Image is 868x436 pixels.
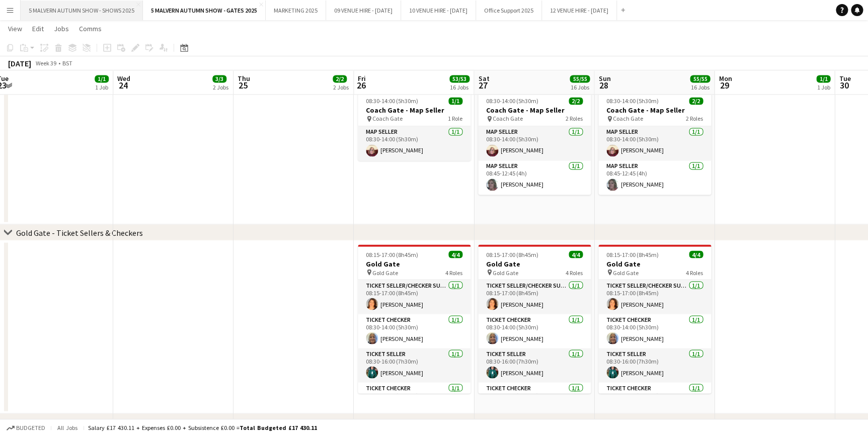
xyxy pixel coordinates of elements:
[95,75,109,82] span: 1/1
[358,382,470,416] app-card-role: Ticket Checker1/108:30-17:00 (8h30m)
[326,1,401,20] button: 09 VENUE HIRE - [DATE]
[606,97,659,105] span: 08:30-14:00 (5h30m)
[372,269,398,276] span: Gold Gate
[566,115,583,122] span: 2 Roles
[95,83,108,91] div: 1 Job
[358,280,470,314] app-card-role: Ticket Seller/Checker Supervisor1/108:15-17:00 (8h45m)[PERSON_NAME]
[32,24,44,33] span: Edit
[236,79,250,91] span: 25
[358,348,470,382] app-card-role: Ticket Seller1/108:30-16:00 (7h30m)[PERSON_NAME]
[449,75,469,82] span: 53/53
[401,1,476,20] button: 10 VENUE HIRE - [DATE]
[33,59,58,67] span: Week 39
[16,424,45,431] span: Budgeted
[598,106,711,115] h3: Coach Gate - Map Seller
[570,83,589,91] div: 16 Jobs
[8,58,31,68] div: [DATE]
[478,280,591,314] app-card-role: Ticket Seller/Checker Supervisor1/108:15-17:00 (8h45m)[PERSON_NAME]
[478,160,591,195] app-card-role: Map Seller1/108:45-12:45 (4h)[PERSON_NAME]
[356,79,366,91] span: 26
[598,91,711,195] app-job-card: 08:30-14:00 (5h30m)2/2Coach Gate - Map Seller Coach Gate2 RolesMap Seller1/108:30-14:00 (5h30m)[P...
[16,416,93,426] div: Gold Gate - Map Seller
[448,97,462,105] span: 1/1
[5,422,47,433] button: Budgeted
[54,24,69,33] span: Jobs
[50,22,73,35] a: Jobs
[358,74,366,83] span: Fri
[8,24,22,33] span: View
[266,1,326,20] button: MARKETING 2025
[448,250,462,258] span: 4/4
[493,269,518,276] span: Gold Gate
[569,250,583,258] span: 4/4
[478,259,591,268] h3: Gold Gate
[690,75,710,82] span: 55/55
[366,250,418,258] span: 08:15-17:00 (8h45m)
[597,79,610,91] span: 28
[4,22,26,35] a: View
[476,1,542,20] button: Office Support 2025
[719,74,732,83] span: Mon
[598,382,711,416] app-card-role: Ticket Checker1/108:30-17:00 (8h30m)
[686,115,703,122] span: 2 Roles
[478,314,591,348] app-card-role: Ticket Checker1/108:30-14:00 (5h30m)[PERSON_NAME]
[542,1,617,20] button: 12 VENUE HIRE - [DATE]
[493,115,523,122] span: Coach Gate
[445,269,462,276] span: 4 Roles
[358,244,470,393] div: 08:15-17:00 (8h45m)4/4Gold Gate Gold Gate4 RolesTicket Seller/Checker Supervisor1/108:15-17:00 (8...
[690,83,709,91] div: 16 Jobs
[117,74,130,83] span: Wed
[478,382,591,416] app-card-role: Ticket Checker1/108:30-17:00 (8h30m)
[28,22,48,35] a: Edit
[62,59,72,67] div: BST
[478,348,591,382] app-card-role: Ticket Seller1/108:30-16:00 (7h30m)[PERSON_NAME]
[689,97,703,105] span: 2/2
[55,424,80,431] span: All jobs
[598,160,711,195] app-card-role: Map Seller1/108:45-12:45 (4h)[PERSON_NAME]
[478,106,591,115] h3: Coach Gate - Map Seller
[598,348,711,382] app-card-role: Ticket Seller1/108:30-16:00 (7h30m)[PERSON_NAME]
[358,259,470,268] h3: Gold Gate
[478,244,591,393] app-job-card: 08:15-17:00 (8h45m)4/4Gold Gate Gold Gate4 RolesTicket Seller/Checker Supervisor1/108:15-17:00 (8...
[75,22,106,35] a: Comms
[598,74,610,83] span: Sun
[817,83,830,91] div: 1 Job
[79,24,102,33] span: Comms
[333,83,349,91] div: 2 Jobs
[477,79,489,91] span: 27
[569,97,583,105] span: 2/2
[143,1,266,20] button: 5 MALVERN AUTUMN SHOW - GATES 2025
[478,91,591,195] div: 08:30-14:00 (5h30m)2/2Coach Gate - Map Seller Coach Gate2 RolesMap Seller1/108:30-14:00 (5h30m)[P...
[116,79,130,91] span: 24
[613,269,639,276] span: Gold Gate
[213,83,228,91] div: 2 Jobs
[358,91,470,160] app-job-card: 08:30-14:00 (5h30m)1/1Coach Gate - Map Seller Coach Gate1 RoleMap Seller1/108:30-14:00 (5h30m)[PE...
[478,126,591,160] app-card-role: Map Seller1/108:30-14:00 (5h30m)[PERSON_NAME]
[598,126,711,160] app-card-role: Map Seller1/108:30-14:00 (5h30m)[PERSON_NAME]
[606,250,659,258] span: 08:15-17:00 (8h45m)
[88,424,317,431] div: Salary £17 430.11 + Expenses £0.00 + Subsistence £0.00 =
[372,115,403,122] span: Coach Gate
[570,75,590,82] span: 55/55
[21,1,143,20] button: 5 MALVERN AUTUMN SHOW - SHOWS 2025
[839,74,850,83] span: Tue
[358,314,470,348] app-card-role: Ticket Checker1/108:30-14:00 (5h30m)[PERSON_NAME]
[486,97,538,105] span: 08:30-14:00 (5h30m)
[16,227,143,237] div: Gold Gate - Ticket Sellers & Checkers
[238,74,250,83] span: Thu
[598,314,711,348] app-card-role: Ticket Checker1/108:30-14:00 (5h30m)[PERSON_NAME]
[717,79,732,91] span: 29
[240,424,317,431] span: Total Budgeted £17 430.11
[212,75,226,82] span: 3/3
[598,244,711,393] app-job-card: 08:15-17:00 (8h45m)4/4Gold Gate Gold Gate4 RolesTicket Seller/Checker Supervisor1/108:15-17:00 (8...
[837,79,850,91] span: 30
[566,269,583,276] span: 4 Roles
[333,75,347,82] span: 2/2
[598,280,711,314] app-card-role: Ticket Seller/Checker Supervisor1/108:15-17:00 (8h45m)[PERSON_NAME]
[358,106,470,115] h3: Coach Gate - Map Seller
[486,250,538,258] span: 08:15-17:00 (8h45m)
[598,259,711,268] h3: Gold Gate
